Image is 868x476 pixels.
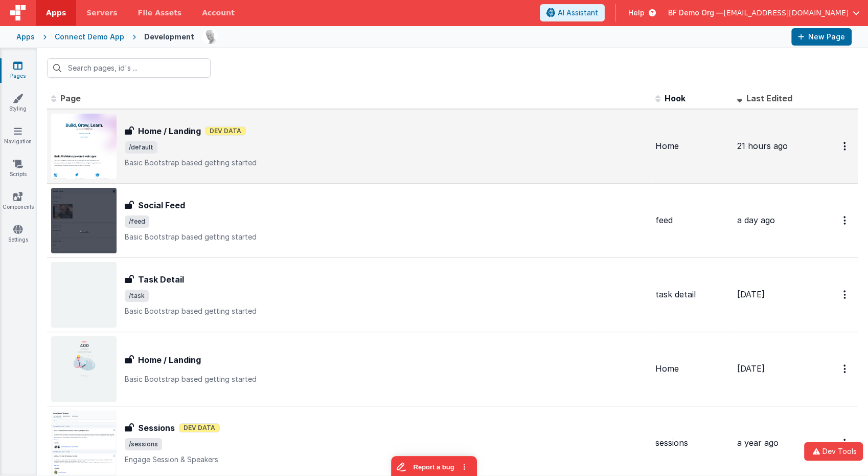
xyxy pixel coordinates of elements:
[60,93,81,103] span: Page
[655,214,729,226] div: feed
[86,8,117,18] span: Servers
[804,442,863,461] button: Dev Tools
[138,273,184,286] h3: Task Detail
[837,210,854,231] button: Options
[540,4,605,21] button: AI Assistant
[125,374,647,384] p: Basic Bootstrap based getting started
[179,423,220,432] span: Dev Data
[138,422,175,434] h3: Sessions
[655,140,729,152] div: Home
[138,8,182,18] span: File Assets
[203,30,217,44] img: 11ac31fe5dc3d0eff3fbbbf7b26fa6e1
[665,93,686,103] span: Hook
[837,284,854,305] button: Options
[746,93,792,103] span: Last Edited
[125,455,647,465] p: Engage Session & Speakers
[737,289,765,299] span: [DATE]
[558,8,598,18] span: AI Assistant
[655,363,729,375] div: Home
[125,438,162,450] span: /sessions
[791,28,852,46] button: New Page
[655,289,729,300] div: task detail
[47,58,211,78] input: Search pages, id's ...
[144,32,194,42] div: Development
[125,290,149,302] span: /task
[125,158,647,168] p: Basic Bootstrap based getting started
[125,141,157,154] span: /default
[138,199,185,211] h3: Social Feed
[138,125,201,137] h3: Home / Landing
[16,32,35,42] div: Apps
[723,8,849,18] span: [EMAIL_ADDRESS][DOMAIN_NAME]
[737,141,788,151] span: 21 hours ago
[205,126,246,136] span: Dev Data
[655,437,729,449] div: sessions
[837,432,854,453] button: Options
[628,8,645,18] span: Help
[668,8,723,18] span: BF Demo Org —
[837,136,854,157] button: Options
[837,358,854,379] button: Options
[46,8,66,18] span: Apps
[737,363,765,374] span: [DATE]
[125,215,149,228] span: /feed
[125,306,647,316] p: Basic Bootstrap based getting started
[737,438,779,448] span: a year ago
[138,354,201,366] h3: Home / Landing
[125,232,647,242] p: Basic Bootstrap based getting started
[55,32,124,42] div: Connect Demo App
[737,215,775,225] span: a day ago
[668,8,860,18] button: BF Demo Org — [EMAIL_ADDRESS][DOMAIN_NAME]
